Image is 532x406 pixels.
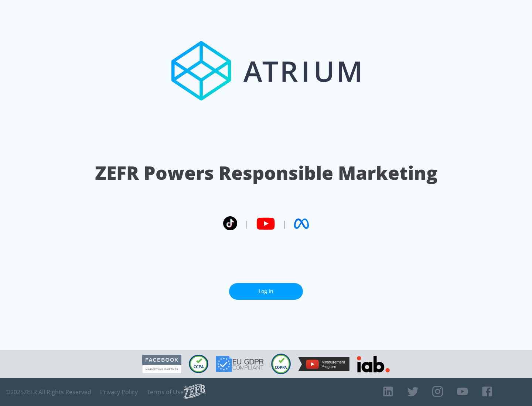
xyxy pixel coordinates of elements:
h1: ZEFR Powers Responsible Marketing [95,160,437,186]
img: Facebook Marketing Partner [142,355,181,374]
span: © 2025 ZEFR All Rights Reserved [6,388,91,396]
img: GDPR Compliant [216,356,264,372]
img: CCPA Compliant [189,355,208,373]
a: Terms of Use [147,388,184,396]
img: COPPA Compliant [271,354,291,374]
a: Log In [229,283,303,300]
img: IAB [357,356,390,372]
img: YouTube Measurement Program [298,357,349,371]
span: | [245,218,249,229]
a: Privacy Policy [100,388,138,396]
span: | [282,218,287,229]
